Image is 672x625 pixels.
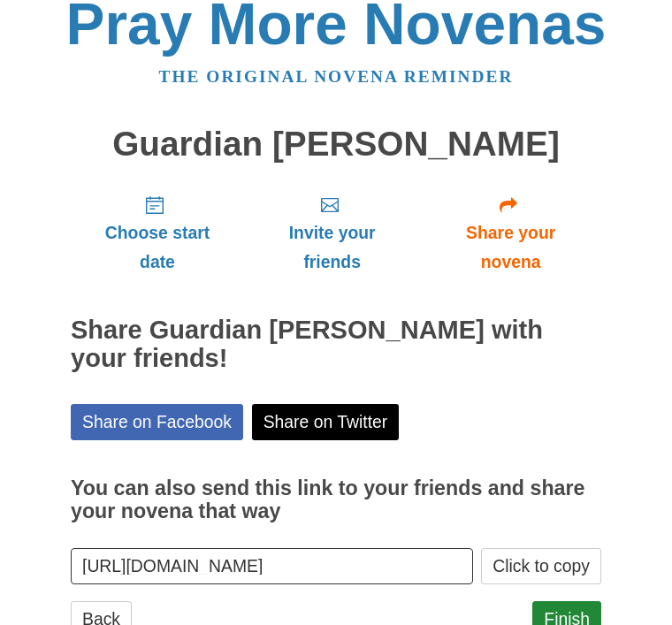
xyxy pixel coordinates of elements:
[438,218,584,277] span: Share your novena
[71,477,601,522] h3: You can also send this link to your friends and share your novena that way
[71,316,601,373] h2: Share Guardian [PERSON_NAME] with your friends!
[481,548,601,584] button: Click to copy
[88,218,226,277] span: Choose start date
[159,67,514,86] a: The original novena reminder
[420,180,601,286] a: Share your novena
[244,180,420,286] a: Invite your friends
[71,180,244,286] a: Choose start date
[262,218,402,277] span: Invite your friends
[71,126,601,164] h1: Guardian [PERSON_NAME]
[71,404,243,440] a: Share on Facebook
[252,404,400,440] a: Share on Twitter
